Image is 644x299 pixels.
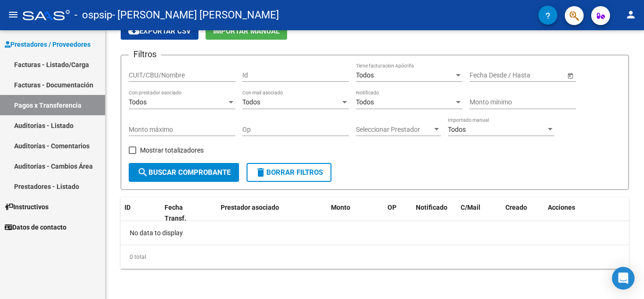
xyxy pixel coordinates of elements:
input: Start date [470,71,499,79]
mat-icon: cloud_download [128,25,140,36]
span: Todos [242,98,260,106]
span: Seleccionar Prestador [356,126,432,134]
datatable-header-cell: Notificado [412,197,457,229]
div: Open Intercom Messenger [612,267,635,290]
span: Exportar CSV [128,27,191,35]
span: Creado [505,204,527,211]
button: Borrar Filtros [247,163,331,182]
span: Importar Manual [213,27,280,35]
span: Todos [448,126,466,133]
datatable-header-cell: Creado [502,197,544,229]
span: Fecha Transf. [165,204,186,222]
button: Buscar Comprobante [129,163,239,182]
mat-icon: search [137,167,149,178]
div: No data to display [121,221,629,245]
span: Prestador asociado [221,204,279,211]
h3: Filtros [129,48,161,61]
span: C/Mail [461,204,480,211]
span: Monto [331,204,350,211]
mat-icon: delete [255,167,266,178]
span: Datos de contacto [5,222,66,232]
button: Importar Manual [206,22,287,40]
span: Todos [356,98,374,106]
datatable-header-cell: ID [121,197,161,229]
button: Open calendar [565,70,575,80]
button: Exportar CSV [121,22,198,40]
datatable-header-cell: Prestador asociado [217,197,327,229]
datatable-header-cell: Fecha Transf. [161,197,203,229]
datatable-header-cell: C/Mail [457,197,502,229]
span: ID [124,204,131,211]
mat-icon: person [625,9,636,20]
span: Prestadores / Proveedores [5,39,91,50]
span: Todos [356,71,374,79]
datatable-header-cell: Acciones [544,197,629,229]
datatable-header-cell: Monto [327,197,384,229]
div: 0 total [121,245,629,269]
span: Mostrar totalizadores [140,145,204,156]
span: - [PERSON_NAME] [PERSON_NAME] [112,5,279,26]
span: Todos [129,98,147,106]
input: End date [507,71,553,79]
span: Buscar Comprobante [137,168,231,177]
span: OP [388,204,396,211]
span: Acciones [548,204,575,211]
datatable-header-cell: OP [384,197,412,229]
span: Borrar Filtros [255,168,323,177]
span: - ospsip [74,5,112,26]
mat-icon: menu [8,9,19,20]
span: Notificado [416,204,447,211]
span: Instructivos [5,202,49,212]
